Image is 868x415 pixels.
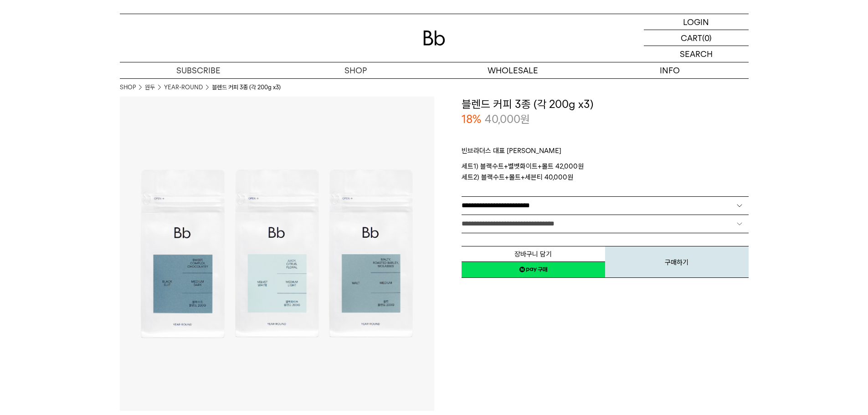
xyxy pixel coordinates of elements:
[605,246,749,278] button: 구매하기
[462,112,481,127] p: 18%
[462,161,749,183] p: 세트1) 블랙수트+벨벳화이트+몰트 42,000원 세트2) 블랙수트+몰트+세븐티 40,000원
[462,261,605,278] a: 새창
[485,112,530,127] p: 40,000
[120,83,136,92] a: SHOP
[702,30,712,46] p: (0)
[212,83,281,92] li: 블렌드 커피 3종 (각 200g x3)
[462,246,605,262] button: 장바구니 담기
[164,83,203,92] a: YEAR-ROUND
[462,97,749,112] h3: 블렌드 커피 3종 (각 200g x3)
[591,62,749,78] p: INFO
[681,30,702,46] p: CART
[683,14,709,30] p: LOGIN
[145,83,155,92] a: 원두
[120,97,434,411] img: 블렌드 커피 3종 (각 200g x3)
[462,145,749,161] p: 빈브라더스 대표 [PERSON_NAME]
[644,14,749,30] a: LOGIN
[434,62,591,78] p: WHOLESALE
[277,62,434,78] a: SHOP
[423,31,445,46] img: 로고
[520,113,530,126] span: 원
[644,30,749,46] a: CART (0)
[680,46,713,62] p: SEARCH
[120,62,277,78] a: SUBSCRIBE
